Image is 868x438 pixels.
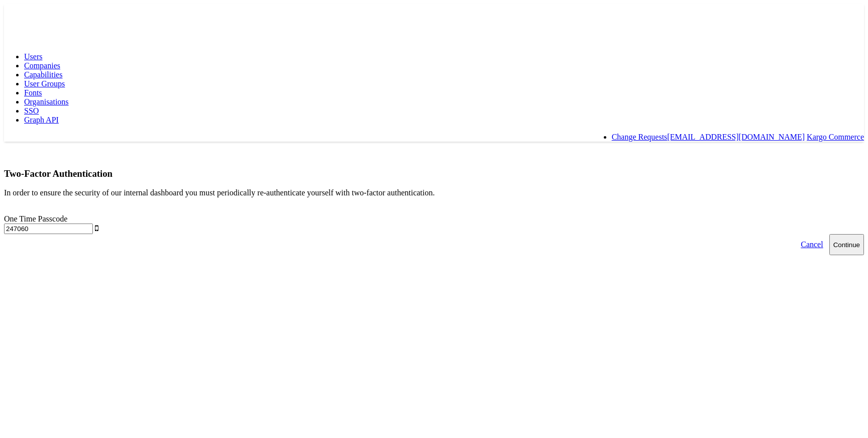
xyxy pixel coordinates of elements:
[795,234,829,255] a: Cancel
[4,214,67,223] label: One Time Passcode
[24,97,69,106] a: Organisations
[24,52,42,61] a: Users
[667,133,805,141] a: [EMAIL_ADDRESS][DOMAIN_NAME]
[4,168,864,179] h3: Two-Factor Authentication
[24,61,60,70] a: Companies
[24,106,39,115] a: SSO
[24,116,59,124] a: Graph API
[807,133,864,141] a: Kargo Commerce
[24,70,62,79] a: Capabilities
[4,188,864,197] p: In order to ensure the security of our internal dashboard you must periodically re-authenticate y...
[24,88,42,97] a: Fonts
[4,224,93,234] input: Enter the code
[612,133,668,141] a: Change Requests
[24,79,65,88] a: User Groups
[829,234,864,255] button: Continue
